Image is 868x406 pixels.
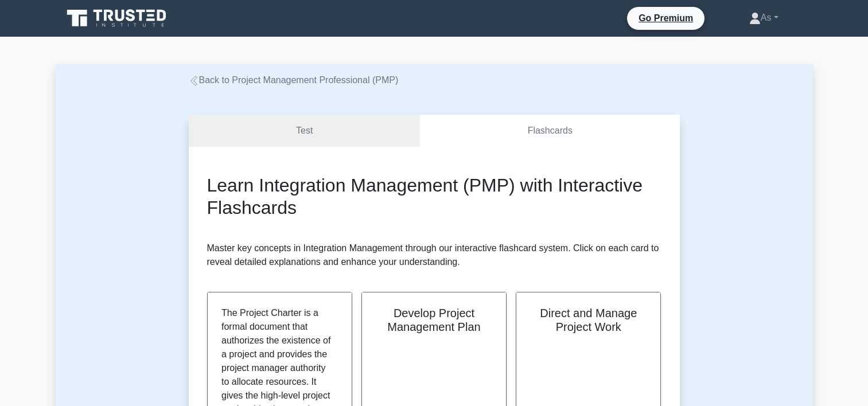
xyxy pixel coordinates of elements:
h2: Learn Integration Management (PMP) with Interactive Flashcards [207,174,661,218]
a: Go Premium [632,11,700,25]
p: Master key concepts in Integration Management through our interactive flashcard system. Click on ... [207,241,661,269]
h2: Develop Project Management Plan [376,306,492,334]
a: Back to Project Management Professional (PMP) [189,75,399,85]
a: As [722,6,806,29]
a: Test [189,115,421,147]
h2: Direct and Manage Project Work [530,306,647,334]
a: Flashcards [420,115,679,147]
